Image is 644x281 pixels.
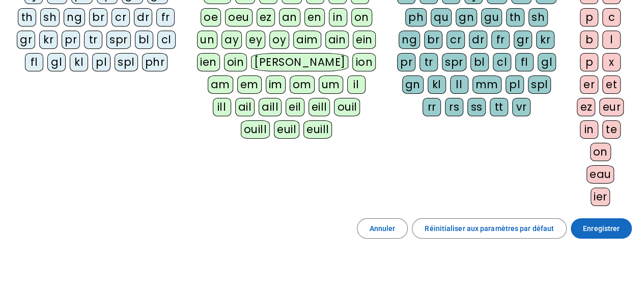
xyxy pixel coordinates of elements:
div: gl [47,53,66,71]
div: on [351,8,372,27]
div: l [602,31,621,49]
div: br [424,31,442,49]
div: ail [235,98,255,116]
div: in [580,120,598,139]
div: fr [491,31,510,49]
div: dr [469,31,487,49]
div: ez [257,8,275,27]
div: ein [353,31,376,49]
button: Enregistrer [571,218,632,239]
div: tt [490,98,508,116]
div: oin [224,53,247,71]
div: ien [197,53,220,71]
div: oy [269,31,289,49]
div: eur [599,98,624,116]
div: ill [213,98,231,116]
div: on [590,143,611,161]
div: x [602,53,621,71]
div: ng [399,31,420,49]
div: im [266,75,286,94]
div: bl [470,53,489,71]
div: kl [70,53,88,71]
div: ion [352,53,376,71]
div: dr [134,8,152,27]
div: pr [397,53,415,71]
div: rs [445,98,463,116]
div: phr [142,53,168,71]
div: gn [402,75,424,94]
div: p [580,53,598,71]
div: sh [528,8,548,27]
div: pl [506,75,524,94]
div: aill [259,98,282,116]
div: em [237,75,262,94]
div: cl [493,53,511,71]
div: rr [423,98,441,116]
div: kl [428,75,446,94]
div: spl [115,53,138,71]
div: oe [201,8,221,27]
div: om [290,75,315,94]
div: cl [157,31,176,49]
div: in [329,8,347,27]
div: th [18,8,36,27]
div: un [197,31,217,49]
div: ouil [334,98,360,116]
div: et [602,75,621,94]
div: kr [39,31,58,49]
div: eau [586,165,614,184]
div: am [208,75,233,94]
div: th [506,8,524,27]
div: euil [274,120,299,139]
div: ouill [241,120,270,139]
div: ph [405,8,427,27]
div: bl [135,31,153,49]
div: gn [456,8,477,27]
div: um [319,75,343,94]
div: en [304,8,325,27]
div: er [580,75,598,94]
div: euill [303,120,332,139]
div: mm [472,75,501,94]
div: fl [515,53,534,71]
div: ng [64,8,85,27]
span: Annuler [370,222,396,235]
div: an [279,8,300,27]
div: sh [40,8,60,27]
div: c [602,8,621,27]
div: gu [481,8,502,27]
div: ay [221,31,242,49]
div: gr [17,31,35,49]
div: il [347,75,366,94]
div: cr [446,31,465,49]
div: fr [156,8,175,27]
div: ey [246,31,265,49]
div: p [580,8,598,27]
button: Réinitialiser aux paramètres par défaut [412,218,567,239]
div: [PERSON_NAME] [251,53,348,71]
div: br [89,8,107,27]
div: pl [92,53,110,71]
div: ss [467,98,486,116]
div: b [580,31,598,49]
div: cr [111,8,130,27]
div: ier [591,188,610,206]
div: tr [419,53,438,71]
div: eill [309,98,330,116]
button: Annuler [357,218,408,239]
div: spr [442,53,466,71]
div: gl [538,53,556,71]
div: pr [62,31,80,49]
div: eil [286,98,304,116]
div: gr [514,31,532,49]
div: vr [512,98,530,116]
div: spr [106,31,131,49]
div: spl [528,75,551,94]
div: fl [25,53,43,71]
div: tr [84,31,102,49]
span: Enregistrer [583,222,620,235]
div: ll [450,75,468,94]
div: ain [325,31,349,49]
div: aim [293,31,321,49]
div: kr [536,31,554,49]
